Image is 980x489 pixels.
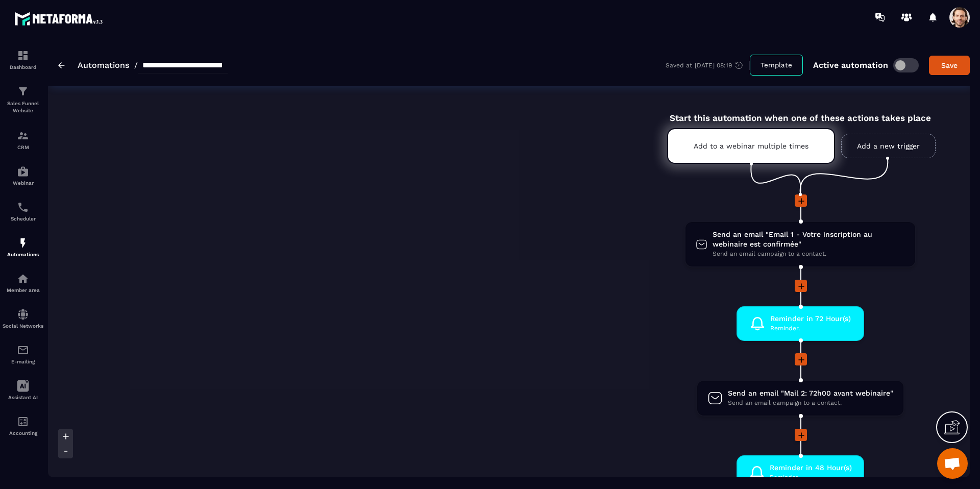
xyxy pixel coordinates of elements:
[728,388,893,398] span: Send an email "Mail 2: 72h00 avant webinaire"
[3,229,43,265] a: automationsautomationsAutomations
[17,201,29,213] img: scheduler
[770,473,852,482] span: Reminder.
[3,408,43,444] a: accountantaccountantAccounting
[3,252,43,257] p: Automations
[3,395,43,400] p: Assistant AI
[3,193,43,229] a: schedulerschedulerScheduler
[17,344,29,356] img: email
[813,60,888,70] p: Active automation
[770,324,851,333] span: Reminder.
[750,55,803,76] button: Template
[929,56,970,75] button: Save
[728,398,893,408] span: Send an email campaign to a contact.
[17,237,29,249] img: automations
[58,62,65,68] img: arrow
[17,130,29,142] img: formation
[3,100,43,114] p: Sales Funnel Website
[3,158,43,193] a: automationsautomationsWebinar
[3,78,43,122] a: formationformationSales Funnel Website
[3,336,43,372] a: emailemailE-mailing
[134,60,138,70] span: /
[937,448,968,479] div: Ouvrir le chat
[3,287,43,293] p: Member area
[3,180,43,186] p: Webinar
[78,60,129,70] a: Automations
[642,101,959,123] div: Start this automation when one of these actions takes place
[694,142,808,150] p: Add to a webinar multiple times
[841,134,936,158] a: Add a new trigger
[3,216,43,222] p: Scheduler
[3,64,43,70] p: Dashboard
[17,85,29,97] img: formation
[3,323,43,329] p: Social Networks
[17,50,29,62] img: formation
[17,415,29,428] img: accountant
[713,230,905,249] span: Send an email "Email 1 - Votre inscription au webinaire est confirmée"
[770,314,851,324] span: Reminder in 72 Hour(s)
[3,42,43,78] a: formationformationDashboard
[17,308,29,321] img: social-network
[3,122,43,158] a: formationformationCRM
[3,372,43,408] a: Assistant AI
[3,301,43,336] a: social-networksocial-networkSocial Networks
[713,249,905,259] span: Send an email campaign to a contact.
[666,61,750,70] div: Saved at
[17,165,29,178] img: automations
[17,273,29,285] img: automations
[3,144,43,150] p: CRM
[3,359,43,364] p: E-mailing
[3,430,43,436] p: Accounting
[3,265,43,301] a: automationsautomationsMember area
[14,9,106,28] img: logo
[695,62,732,69] p: [DATE] 08:19
[936,60,963,70] div: Save
[770,463,852,473] span: Reminder in 48 Hour(s)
